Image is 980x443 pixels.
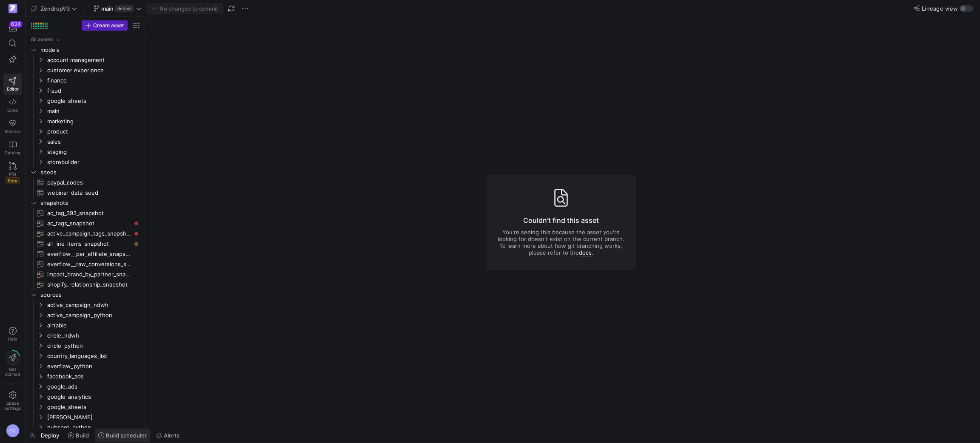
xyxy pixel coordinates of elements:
span: fraud [47,86,140,96]
span: seeds [40,168,140,177]
div: Press SPACE to select this row. [29,269,141,279]
a: Catalog [3,137,22,159]
h3: Couldn't find this asset [497,215,625,225]
a: Spacesettings [3,387,22,415]
div: Press SPACE to select this row. [29,96,141,106]
span: Help [7,336,18,341]
a: ac_tag_393_snapshot​​​​​​​ [29,208,141,218]
span: Code [7,108,18,113]
div: Press SPACE to select this row. [29,290,141,300]
button: GC [3,422,22,440]
div: Press SPACE to select this row. [29,136,141,147]
span: google_sheets [47,96,140,106]
span: Editor [7,86,19,91]
div: Press SPACE to select this row. [29,392,141,402]
span: account management [47,55,140,65]
span: google_ads [47,382,140,392]
div: Press SPACE to select this row. [29,330,141,341]
span: circle_python [47,341,140,351]
span: Deploy [41,432,59,439]
span: country_languages_list [47,351,140,361]
span: Catalog [5,150,20,155]
span: everflow__per_affiliate_snapshot​​​​​​​ [47,249,131,259]
div: Press SPACE to select this row. [29,259,141,269]
div: Press SPACE to select this row. [29,279,141,290]
span: shopify_relationship_snapshot​​​​​​​ [47,280,131,290]
span: ac_tag_393_snapshot​​​​​​​ [47,208,131,218]
button: 624 [3,20,22,36]
span: main [101,5,114,12]
a: everflow__raw_conversions_snapshot​​​​​​​ [29,259,141,269]
span: Lineage view [922,5,958,12]
div: Press SPACE to select this row. [29,34,141,45]
div: Press SPACE to select this row. [29,157,141,167]
p: You're seeing this because the asset you're looking for doesn't exist on the current branch. To l... [497,229,625,256]
button: ZendropV3 [29,3,80,14]
div: Press SPACE to select this row. [29,126,141,136]
span: hubspot_python [47,423,140,432]
div: Press SPACE to select this row. [29,65,141,75]
div: Press SPACE to select this row. [29,147,141,157]
div: Press SPACE to select this row. [29,218,141,228]
div: Press SPACE to select this row. [29,116,141,126]
a: Code [3,95,22,116]
span: active_campaign_tags_snapshot​​​​​​​ [47,229,131,239]
span: circle_ndwh [47,331,140,341]
div: All assets [31,37,53,43]
button: Build scheduler [94,428,151,443]
div: Press SPACE to select this row. [29,300,141,310]
span: ac_tags_snapshot​​​​​​​ [47,219,131,228]
span: Beta [6,177,20,184]
div: Press SPACE to select this row. [29,106,141,116]
button: Help [3,323,22,345]
span: finance [47,76,140,85]
a: PRsBeta [3,159,22,187]
span: all_line_items_snapshot​​​​​​​ [47,239,131,249]
button: maindefault [91,3,144,14]
span: snapshots [40,198,140,208]
span: sources [40,290,140,300]
a: webinar_data_seed​​​​​​ [29,187,141,198]
a: docs [579,249,592,256]
div: Press SPACE to select this row. [29,310,141,320]
span: Get started [5,366,20,377]
span: facebook_ads [47,372,140,381]
span: everflow__raw_conversions_snapshot​​​​​​​ [47,259,131,269]
div: Press SPACE to select this row. [29,320,141,330]
div: Press SPACE to select this row. [29,249,141,259]
span: main [47,106,140,116]
button: Create asset [82,20,128,31]
span: Create asset [93,23,124,28]
div: Press SPACE to select this row. [29,412,141,422]
div: 624 [9,21,23,28]
span: active_campaign_python [47,310,140,320]
span: impact_brand_by_partner_snapshot​​​​​​​ [47,270,131,279]
span: ZendropV3 [40,5,70,12]
span: paypal_codes​​​​​​ [47,178,131,187]
div: Press SPACE to select this row. [29,381,141,392]
span: Alerts [164,432,179,439]
span: active_campaign_ndwh [47,300,140,310]
div: Press SPACE to select this row. [29,177,141,187]
span: google_analytics [47,392,140,402]
span: marketing [47,116,140,126]
img: https://storage.googleapis.com/y42-prod-data-exchange/images/qZXOSqkTtPuVcXVzF40oUlM07HVTwZXfPK0U... [9,4,17,13]
span: Space settings [5,400,21,411]
a: paypal_codes​​​​​​ [29,177,141,187]
a: https://storage.googleapis.com/y42-prod-data-exchange/images/qZXOSqkTtPuVcXVzF40oUlM07HVTwZXfPK0U... [3,1,22,16]
button: Build [64,428,93,443]
div: Press SPACE to select this row. [29,341,141,351]
div: Press SPACE to select this row. [29,422,141,432]
a: active_campaign_tags_snapshot​​​​​​​ [29,228,141,239]
div: Press SPACE to select this row. [29,55,141,65]
div: Press SPACE to select this row. [29,187,141,198]
span: storebuilder [47,157,140,167]
a: all_line_items_snapshot​​​​​​​ [29,239,141,249]
a: shopify_relationship_snapshot​​​​​​​ [29,279,141,290]
a: Editor [3,74,22,95]
a: Monitor [3,116,22,137]
span: [PERSON_NAME] [47,412,140,422]
span: webinar_data_seed​​​​​​ [47,188,131,198]
div: Press SPACE to select this row. [29,208,141,218]
span: Build [76,432,89,439]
